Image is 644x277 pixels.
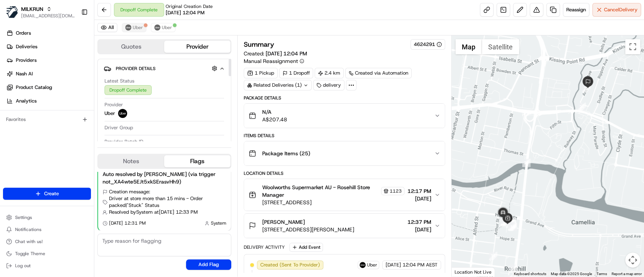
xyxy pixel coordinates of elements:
span: Log out [15,263,31,269]
span: 1123 [390,188,402,194]
span: [PERSON_NAME] [262,218,305,226]
div: Items Details [244,133,445,139]
span: Driver at store more than 15 mins - Order packed | "Stuck" Status [109,195,226,209]
a: Report a map error [612,272,642,276]
span: Analytics [16,98,37,104]
button: Map camera controls [625,253,640,268]
span: N/A [262,108,287,116]
span: Orders [16,30,31,37]
span: [DATE] 12:04 PM [266,50,307,57]
button: CancelDelivery [592,3,641,17]
span: Cancel Delivery [604,6,638,13]
span: Deliveries [16,43,37,50]
div: Delivery Activity [244,244,285,250]
button: 4624291 [414,41,442,48]
button: Keyboard shortcuts [514,271,546,277]
div: Package Details [244,95,445,101]
a: Product Catalog [3,81,94,93]
span: Providers [16,57,37,64]
a: Orders [3,27,94,39]
button: Create [3,188,91,200]
button: Woolworths Supermarket AU - Rosehill Store Manager1123[STREET_ADDRESS]12:17 PM[DATE] [244,179,445,211]
div: 21 [578,103,586,111]
span: 12:04 PM AEST [403,262,438,268]
span: Driver Group [105,124,133,131]
img: uber-new-logo.jpeg [360,262,366,268]
button: Notes [98,155,164,167]
span: System [211,220,226,226]
div: 8 [501,217,509,225]
button: All [97,23,117,32]
span: Product Catalog [16,84,52,91]
a: Created via Automation [345,68,412,78]
img: uber-new-logo.jpeg [118,109,127,118]
span: [DATE] [386,262,401,268]
span: Resolved by System [109,209,153,216]
div: delivery [313,80,344,90]
button: Uber [151,23,175,32]
button: Quotes [98,41,164,53]
span: Nash AI [16,70,33,77]
span: [DATE] [407,195,431,202]
span: [STREET_ADDRESS][PERSON_NAME] [262,226,354,233]
span: Uber [367,262,377,268]
div: 1 Pickup [244,68,278,78]
span: Notifications [15,226,41,233]
button: Reassign [563,3,589,17]
span: Original Creation Date [166,3,213,9]
h3: Summary [244,41,274,48]
span: Provider [105,101,123,108]
span: Created (Sent To Provider) [260,262,320,268]
div: Auto resolved by [PERSON_NAME] (via trigger not_XA4wte5EJt5xkSErasvHh9) [103,170,226,185]
img: MILKRUN [6,6,18,18]
button: Add Flag [186,259,231,270]
span: [DATE] [407,226,431,233]
span: Create [44,190,59,197]
button: Package Items (25) [244,141,445,165]
a: Analytics [3,95,94,107]
div: Location Not Live [452,267,495,277]
img: uber-new-logo.jpeg [125,24,131,31]
div: 20 [522,159,530,167]
button: Toggle Theme [3,248,91,259]
a: Deliveries [3,41,94,53]
button: N/AA$207.48 [244,104,445,128]
button: Show street map [455,39,482,54]
span: Provider Details [116,66,155,72]
button: Provider Details [104,62,225,75]
img: uber-new-logo.jpeg [154,24,160,31]
span: Latest Status [105,78,134,84]
button: [EMAIL_ADDRESS][DOMAIN_NAME] [21,13,75,19]
button: Add Event [289,243,323,252]
span: Package Items ( 25 ) [262,150,310,157]
span: Toggle Theme [15,251,45,257]
span: Created: [244,50,307,57]
span: [DATE] 12:31 PM [109,220,146,226]
span: Settings [15,214,32,220]
span: Manual Reassignment [244,57,298,65]
a: Providers [3,54,94,66]
button: Provider [164,41,230,53]
button: Manual Reassignment [244,57,304,65]
a: Open this area in Google Maps (opens a new window) [453,267,478,277]
img: Google [453,267,478,277]
button: Log out [3,260,91,271]
div: 14 [489,252,497,260]
div: 1 Dropoff [279,68,313,78]
span: 12:17 PM [407,187,431,195]
span: Uber [105,110,115,117]
span: Reassign [566,6,586,13]
span: Woolworths Supermarket AU - Rosehill Store Manager [262,184,380,199]
button: MILKRUNMILKRUN[EMAIL_ADDRESS][DOMAIN_NAME] [3,3,78,21]
div: 22 [582,84,590,92]
span: [STREET_ADDRESS] [262,199,404,206]
span: A$207.48 [262,116,287,123]
button: Toggle fullscreen view [625,39,640,54]
button: MILKRUN [21,5,43,13]
button: Notifications [3,224,91,235]
div: 12 [508,222,516,231]
span: Provider Batch ID [105,138,143,145]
